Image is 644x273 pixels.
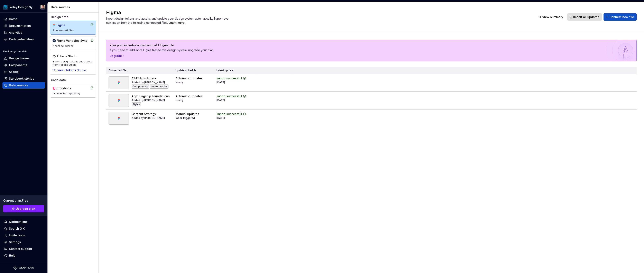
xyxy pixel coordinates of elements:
div: Relay Design System [9,5,36,9]
div: Components [132,85,149,89]
div: [DATE] [217,116,225,120]
button: Upgrade [110,54,126,58]
button: View summary [536,13,566,21]
a: Components [2,62,45,68]
svg: Supernova Logo [13,266,34,270]
div: When triggered [176,116,195,120]
div: Design system data [3,50,27,53]
div: Analytics [9,30,22,35]
div: [DATE] [217,81,225,84]
a: Data sources [2,82,45,89]
span: Import design tokens and assets, and update your design system automatically. Supernova can impor... [106,17,229,24]
div: Data sources [51,5,97,9]
div: Import design tokens and assets from Tokens Studio [53,60,94,67]
img: Bobby Tan [40,5,45,10]
div: Storybook stories [9,77,34,81]
div: Added by [PERSON_NAME] [132,81,165,84]
div: Assets [9,70,19,74]
button: Relay Design SystemBobby Tan [1,3,47,11]
div: Vector assets [150,85,168,89]
div: Hourly [176,99,184,102]
button: Upgrade plan [3,205,44,212]
a: Storybook1 connected repository [50,84,96,98]
div: Tokens Studio [57,54,77,58]
div: Current plan : Free [3,199,44,203]
div: AT&T Icon library [132,76,156,80]
img: 25159035-79e5-4ffd-8a60-56b794307018.png [3,5,8,10]
span: Connect new file [609,15,634,19]
p: If you need to add more Figma files to this design system, upgrade your plan. [110,48,605,52]
a: Code automation [2,36,45,43]
th: Connected file [106,67,173,74]
div: 1 connected repository [53,92,94,95]
div: Components [9,63,27,67]
a: Invite team [2,232,45,239]
div: Manual updates [176,112,199,116]
span: Upgrade plan [16,207,35,211]
button: Contact support [2,246,45,252]
div: [DATE] [217,99,225,102]
a: Settings [2,239,45,245]
div: App: Flagship Foundations [132,94,170,98]
div: Help [9,254,16,258]
div: Code automation [9,37,34,41]
a: Storybook stories [2,75,45,82]
div: Settings [9,240,21,244]
div: Data sources [9,83,28,87]
div: Hourly [176,81,184,84]
div: Added by [PERSON_NAME] [132,99,165,102]
div: 3 connected files [53,29,94,32]
div: Added by [PERSON_NAME] [132,116,165,120]
span: View summary [542,15,563,19]
span: . [168,21,185,24]
div: Documentation [9,24,31,28]
div: Contact support [9,247,32,251]
div: Import successful [217,76,242,80]
a: Analytics [2,29,45,36]
button: Help [2,252,45,259]
div: Automatic updates [176,76,203,80]
a: Design tokens [2,55,45,62]
div: Import successful [217,94,242,98]
h2: Figma [106,9,531,16]
div: Figma Variables Sync [57,39,87,43]
div: Search ⌘K [9,227,25,231]
button: Connect Tokens Studio [53,68,86,72]
div: Code data [50,78,96,82]
a: Documentation [2,23,45,29]
div: Notifications [9,220,28,224]
button: Connect new file [604,13,637,21]
button: Search ⌘K [2,225,45,232]
div: Invite team [9,233,25,237]
a: Assets [2,69,45,75]
th: Update schedule [173,67,214,74]
div: Storybook [57,86,76,90]
a: Tokens StudioImport design tokens and assets from Tokens StudioConnect Tokens Studio [50,52,96,75]
div: Design tokens [9,56,30,60]
div: Import successful [217,112,242,116]
span: Import all updates [573,15,599,19]
div: Design data [50,15,96,19]
a: Home [2,16,45,22]
div: Home [9,17,17,21]
button: Import all updates [567,13,602,21]
a: Learn more [168,21,185,25]
div: Styles [132,102,141,106]
a: Figma3 connected files [50,21,96,35]
p: Your plan includes a maximum of 1 Figma file [110,43,605,47]
button: Notifications [2,219,45,225]
div: Figma [57,23,76,27]
a: Figma Variables Sync2 connected files [50,36,96,50]
div: 2 connected files [53,44,94,48]
div: Automatic updates [176,94,203,98]
th: Latest update [214,67,257,74]
div: Content Strategy [132,112,156,116]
